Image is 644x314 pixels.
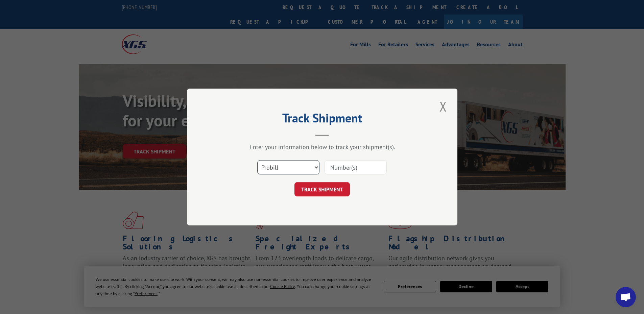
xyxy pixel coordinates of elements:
[294,182,350,196] button: TRACK SHIPMENT
[325,160,387,174] input: Number(s)
[437,97,449,116] button: Close modal
[221,113,424,126] h2: Track Shipment
[221,143,424,151] div: Enter your information below to track your shipment(s).
[616,287,636,307] a: Open chat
